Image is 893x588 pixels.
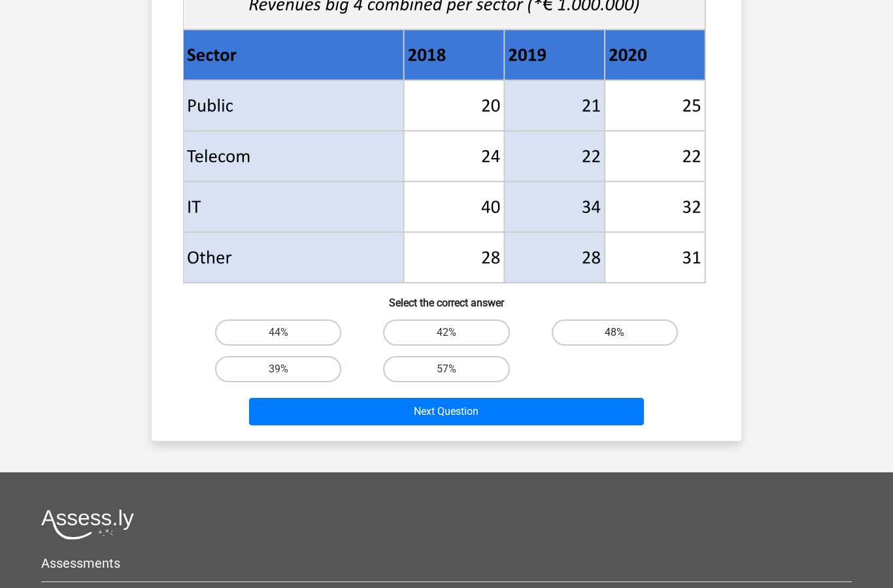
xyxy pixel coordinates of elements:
[383,356,509,382] label: 57%
[173,286,720,309] h6: Select the correct answer
[249,398,645,425] button: Next Question
[552,319,678,346] label: 48%
[215,356,341,382] label: 39%
[383,319,509,346] label: 42%
[215,319,341,346] label: 44%
[41,555,852,571] h5: Assessments
[41,509,134,540] img: Assessly logo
